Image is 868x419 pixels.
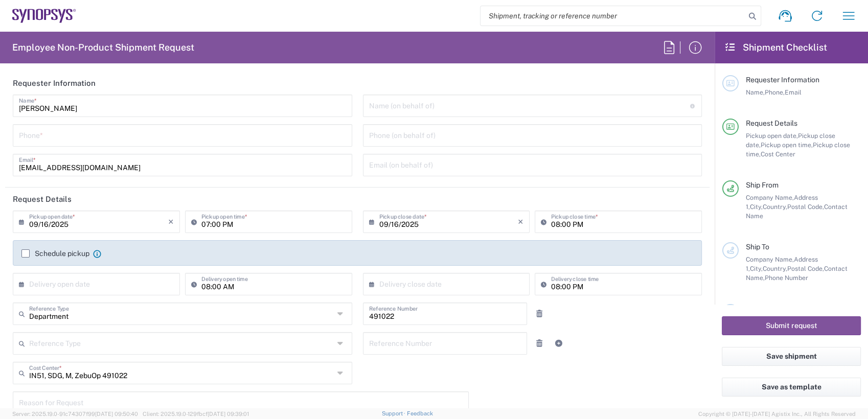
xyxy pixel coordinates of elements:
[698,409,856,418] span: Copyright © [DATE]-[DATE] Agistix Inc., All Rights Reserved
[481,6,745,26] input: Shipment, tracking or reference number
[750,265,763,272] span: City,
[787,265,824,272] span: Postal Code,
[722,378,861,397] button: Save as template
[518,214,523,230] i: ×
[765,88,785,96] span: Phone,
[13,78,96,88] h2: Requester Information
[552,336,566,351] a: Add Reference
[746,119,797,127] span: Request Details
[750,203,763,211] span: City,
[95,411,138,417] span: [DATE] 09:50:40
[761,141,813,149] span: Pickup open time,
[746,255,794,263] span: Company Name,
[143,411,249,417] span: Client: 2025.19.0-129fbcf
[746,243,769,251] span: Ship To
[763,203,787,211] span: Country,
[168,214,174,230] i: ×
[21,249,89,258] label: Schedule pickup
[13,194,72,204] h2: Request Details
[746,181,779,189] span: Ship From
[746,132,798,139] span: Pickup open date,
[381,410,407,416] a: Support
[12,41,194,54] h2: Employee Non-Product Shipment Request
[722,347,861,366] button: Save shipment
[746,76,819,84] span: Requester Information
[785,88,802,96] span: Email
[763,265,787,272] span: Country,
[765,274,808,282] span: Phone Number
[746,194,794,201] span: Company Name,
[208,411,249,417] span: [DATE] 09:39:01
[787,203,824,211] span: Postal Code,
[407,410,433,416] a: Feedback
[746,88,765,96] span: Name,
[722,316,861,335] button: Submit request
[12,411,138,417] span: Server: 2025.19.0-91c74307f99
[532,307,546,321] a: Remove Reference
[761,150,795,158] span: Cost Center
[532,336,546,351] a: Remove Reference
[724,41,827,54] h2: Shipment Checklist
